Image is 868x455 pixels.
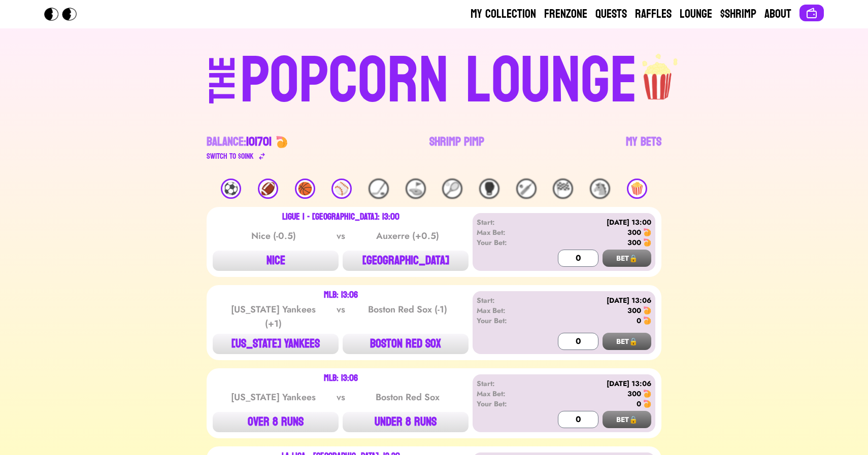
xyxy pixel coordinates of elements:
[535,295,651,305] div: [DATE] 13:06
[222,229,325,243] div: Nice (-0.5)
[627,389,641,399] div: 300
[764,6,791,22] a: About
[603,250,651,267] button: BET🔒
[477,237,535,248] div: Your Bet:
[637,316,641,326] div: 0
[324,374,358,382] div: MLB: 13:06
[222,302,325,331] div: [US_STATE] Yankees (+1)
[477,305,535,316] div: Max Bet:
[335,229,347,243] div: vs
[643,400,651,408] img: 🍤
[553,179,573,199] div: 🏁
[406,179,426,199] div: ⛳️
[324,291,358,299] div: MLB: 13:06
[356,229,459,243] div: Auxerre (+0.5)
[635,6,672,22] a: Raffles
[429,134,484,162] a: Shrimp Pimp
[603,411,651,428] button: BET🔒
[477,399,535,409] div: Your Bet:
[477,378,535,389] div: Start:
[471,6,536,22] a: My Collection
[335,302,347,331] div: vs
[590,179,610,199] div: 🐴
[207,150,254,162] div: Switch to $ OINK
[535,217,651,227] div: [DATE] 13:00
[535,378,651,389] div: [DATE] 13:06
[282,213,399,221] div: Ligue 1 - [GEOGRAPHIC_DATA]: 13:00
[369,179,389,199] div: 🏒
[343,412,469,432] button: UNDER 8 RUNS
[544,6,587,22] a: Frenzone
[627,305,641,316] div: 300
[258,179,278,199] div: 🏈
[595,6,627,22] a: Quests
[627,179,647,199] div: 🍿
[246,131,272,153] span: 101701
[205,56,241,124] div: THE
[806,7,818,19] img: Connect wallet
[343,334,469,354] button: BOSTON RED SOX
[213,334,339,354] button: [US_STATE] YANKEES
[637,399,641,409] div: 0
[343,251,469,271] button: [GEOGRAPHIC_DATA]
[627,227,641,237] div: 300
[222,390,325,404] div: [US_STATE] Yankees
[295,179,315,199] div: 🏀
[477,295,535,305] div: Start:
[626,134,661,162] a: My Bets
[477,389,535,399] div: Max Bet:
[331,179,352,199] div: ⚾️
[477,227,535,237] div: Max Bet:
[121,45,747,114] a: THEPOPCORN LOUNGEpopcorn
[643,317,651,325] img: 🍤
[240,49,638,114] div: POPCORN LOUNGE
[638,45,679,101] img: popcorn
[643,390,651,398] img: 🍤
[44,8,85,21] img: Popcorn
[213,412,339,432] button: OVER 8 RUNS
[603,333,651,350] button: BET🔒
[276,136,288,148] img: 🍤
[442,179,462,199] div: 🎾
[643,228,651,236] img: 🍤
[207,134,272,150] div: Balance:
[627,237,641,248] div: 300
[221,179,241,199] div: ⚽️
[356,302,459,331] div: Boston Red Sox (-1)
[643,238,651,247] img: 🍤
[477,316,535,326] div: Your Bet:
[643,306,651,314] img: 🍤
[335,390,347,404] div: vs
[213,251,339,271] button: NICE
[356,390,459,404] div: Boston Red Sox
[680,6,712,22] a: Lounge
[477,217,535,227] div: Start:
[720,6,756,22] a: $Shrimp
[516,179,537,199] div: 🏏
[479,179,499,199] div: 🥊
